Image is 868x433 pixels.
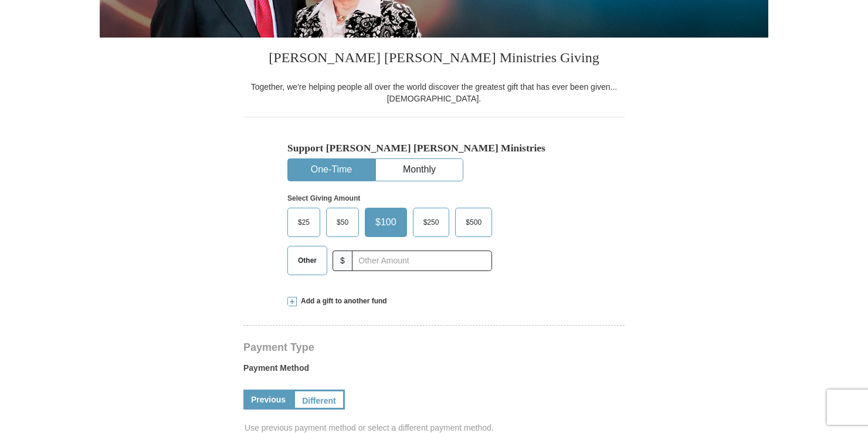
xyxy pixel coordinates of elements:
span: $25 [292,214,316,231]
h4: Payment Type [243,343,625,352]
input: Other Amount [352,251,492,271]
span: $250 [418,214,445,231]
h5: Support [PERSON_NAME] [PERSON_NAME] Ministries [287,142,581,154]
span: $500 [460,214,487,231]
span: $50 [331,214,354,231]
span: Add a gift to another fund [297,296,387,306]
button: Monthly [376,159,463,181]
span: $ [333,251,352,271]
span: $100 [369,214,402,231]
a: Previous [243,390,293,410]
div: Together, we're helping people all over the world discover the greatest gift that has ever been g... [243,81,625,104]
button: One-Time [288,159,375,181]
strong: Select Giving Amount [287,194,360,202]
span: Other [292,252,323,269]
h3: [PERSON_NAME] [PERSON_NAME] Ministries Giving [243,38,625,81]
a: Different [293,390,345,410]
label: Payment Method [243,362,625,380]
